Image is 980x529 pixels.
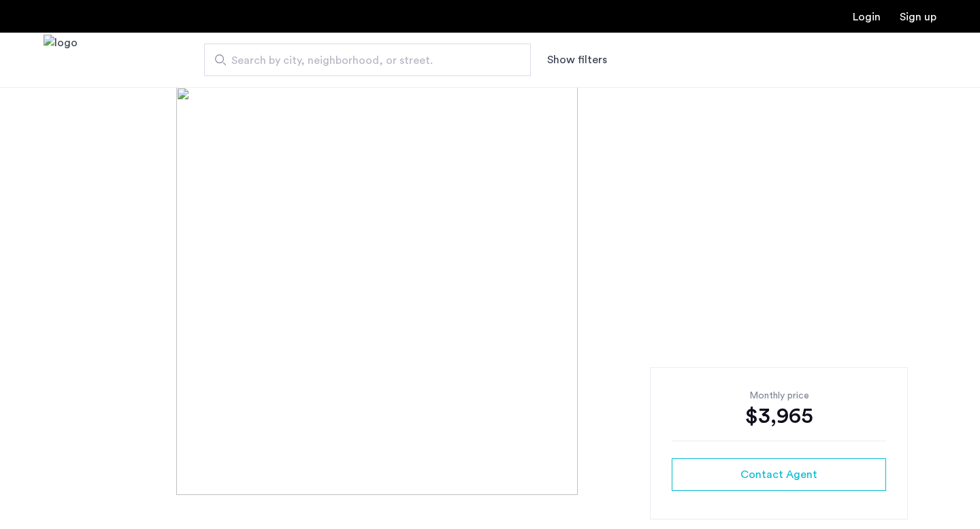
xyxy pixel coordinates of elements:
span: Contact Agent [740,466,817,483]
img: logo [44,35,78,86]
img: [object%20Object] [176,87,804,495]
div: $3,965 [672,403,886,430]
span: Search by city, neighborhood, or street. [231,52,493,69]
a: Cazamio Logo [44,35,78,86]
a: Login [853,12,881,22]
div: Monthly price [672,389,886,403]
button: button [672,458,886,491]
button: Show or hide filters [547,52,607,68]
a: Registration [900,12,936,22]
input: Apartment Search [204,44,531,76]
